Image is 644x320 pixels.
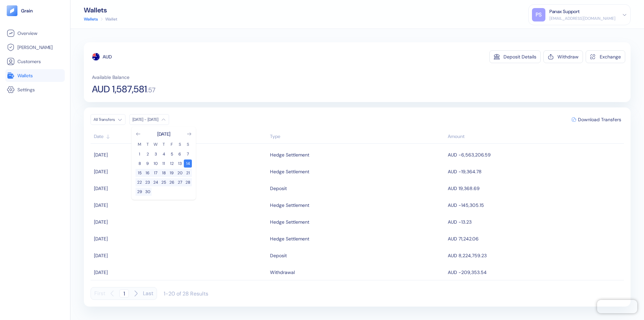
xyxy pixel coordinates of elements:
[549,8,580,15] div: Panax Support
[160,169,168,177] button: 18
[144,150,152,158] button: 2
[164,290,208,297] div: 1-20 of 28 Results
[103,53,112,60] div: AUD
[7,43,63,51] a: [PERSON_NAME]
[184,159,192,168] button: 14
[448,169,482,175] span: AUD -19,364.78
[184,178,192,186] button: 28
[84,16,98,22] a: Wallets
[176,159,184,168] button: 13
[270,149,309,161] div: Hedge Settlement
[270,199,309,211] div: Hedge Settlement
[94,236,108,242] span: [DATE]
[94,133,267,140] div: Sort ascending
[132,117,158,122] div: [DATE] - [DATE]
[157,131,170,137] div: [DATE]
[129,114,169,125] button: [DATE] - [DATE]
[21,8,33,13] img: logo
[136,159,144,168] button: 8
[136,131,141,137] button: Go to previous month
[152,150,160,158] button: 3
[184,169,192,177] button: 21
[176,169,184,177] button: 20
[270,133,444,140] div: Sort ascending
[270,250,287,261] div: Deposit
[94,169,108,175] span: [DATE]
[448,202,484,208] span: AUD -145,305.15
[168,141,176,147] th: Friday
[168,178,176,186] button: 26
[270,233,309,244] div: Hedge Settlement
[270,166,309,177] div: Hedge Settlement
[176,150,184,158] button: 6
[7,57,63,65] a: Customers
[448,185,480,191] span: AUD 19,368.69
[448,219,472,225] span: AUD -13.23
[92,74,129,81] span: Available Balance
[143,287,153,300] button: Last
[152,169,160,177] button: 17
[92,85,147,94] span: AUD 1,587,581
[448,133,621,140] div: Sort descending
[7,5,17,16] img: logo-tablet-V2.svg
[549,15,615,21] div: [EMAIL_ADDRESS][DOMAIN_NAME]
[186,131,192,137] button: Go to next month
[152,141,160,147] th: Wednesday
[569,115,624,125] button: Download Transfers
[94,253,108,259] span: [DATE]
[532,8,545,21] div: PS
[557,54,579,59] div: Withdraw
[7,86,63,94] a: Settings
[586,50,625,63] button: Exchange
[176,141,184,147] th: Saturday
[94,287,105,300] button: First
[147,87,156,93] span: . 57
[7,72,63,80] a: Wallets
[578,117,621,122] span: Download Transfers
[17,44,53,51] span: [PERSON_NAME]
[176,178,184,186] button: 27
[160,159,168,168] button: 11
[136,150,144,158] button: 1
[84,7,117,13] div: Wallets
[94,185,108,191] span: [DATE]
[543,50,583,63] button: Withdraw
[152,159,160,168] button: 10
[168,159,176,168] button: 12
[270,216,309,228] div: Hedge Settlement
[144,188,152,196] button: 30
[160,141,168,147] th: Thursday
[94,219,108,225] span: [DATE]
[184,150,192,158] button: 7
[184,141,192,147] th: Sunday
[17,86,35,93] span: Settings
[448,236,479,242] span: AUD 71,242.06
[270,267,295,278] div: Withdrawal
[94,269,108,275] span: [DATE]
[160,150,168,158] button: 4
[144,178,152,186] button: 23
[136,141,144,147] th: Monday
[17,30,37,37] span: Overview
[144,141,152,147] th: Tuesday
[136,188,144,196] button: 29
[600,54,621,59] div: Exchange
[489,50,541,63] button: Deposit Details
[136,178,144,186] button: 22
[17,58,41,65] span: Customers
[94,152,108,158] span: [DATE]
[270,183,287,194] div: Deposit
[94,202,108,208] span: [DATE]
[17,72,33,79] span: Wallets
[448,253,487,259] span: AUD 8,224,759.23
[144,159,152,168] button: 9
[503,54,536,59] div: Deposit Details
[448,152,491,158] span: AUD -6,563,206.59
[144,169,152,177] button: 16
[152,178,160,186] button: 24
[160,178,168,186] button: 25
[448,269,487,275] span: AUD -209,353.54
[168,169,176,177] button: 19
